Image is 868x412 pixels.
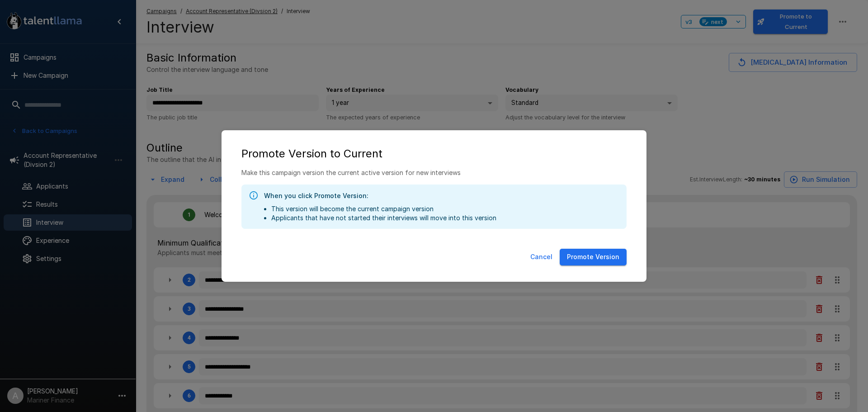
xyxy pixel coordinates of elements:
h6: When you click Promote Version: [264,191,496,201]
button: Cancel [527,249,556,265]
li: Applicants that have not started their interviews will move into this version [271,213,496,223]
li: This version will become the current campaign version [271,204,496,213]
p: Make this campaign version the current active version for new interviews [241,168,627,177]
h2: Promote Version to Current [231,139,637,168]
button: Promote Version [560,249,627,265]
